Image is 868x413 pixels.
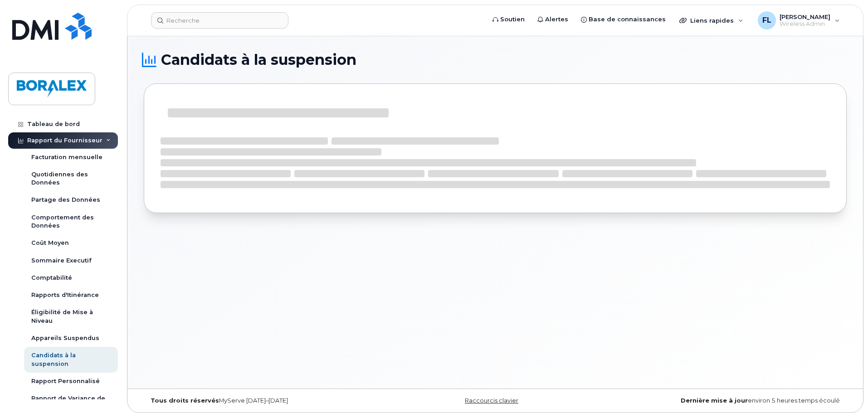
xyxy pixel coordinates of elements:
a: Raccourcis clavier [465,397,518,404]
div: environ 5 heures temps écoulé [612,397,847,404]
span: Candidats à la suspension [161,53,356,67]
strong: Tous droits réservés [151,397,219,404]
strong: Dernière mise à jour [681,397,748,404]
div: MyServe [DATE]–[DATE] [144,397,378,404]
